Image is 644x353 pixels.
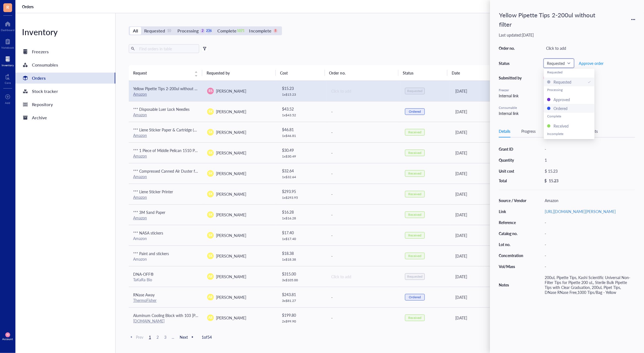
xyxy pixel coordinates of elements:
[542,197,635,204] div: Amazon
[180,335,195,340] span: Next
[499,253,527,258] div: Concentration
[133,106,190,112] span: *** Disposable Luer Lock Needles
[282,195,322,200] div: 1 x $ 293.95
[15,86,115,97] a: Stock tracker
[456,88,544,94] div: [DATE]
[282,278,322,282] div: 3 x $ 105.00
[549,178,558,183] div: 15.23
[2,337,13,341] div: Account
[133,318,165,324] a: [DOMAIN_NAME]
[499,209,527,214] div: Link
[407,89,423,93] div: Requested
[5,81,11,84] div: Core
[15,26,115,37] div: Inventory
[282,319,322,324] div: 2 x $ 99.90
[5,72,11,84] a: Core
[408,130,421,134] div: Received
[499,128,510,134] div: Details
[282,312,322,318] div: $ 199.80
[331,129,396,135] div: -
[456,315,544,321] div: [DATE]
[456,170,544,176] div: [DATE]
[282,113,322,117] div: 1 x $ 43.52
[282,257,322,262] div: 1 x $ 18.38
[409,295,421,299] div: Ordered
[542,145,635,153] div: -
[209,109,213,114] span: SK
[456,274,544,280] div: [DATE]
[129,26,282,35] div: segmented control
[456,253,544,259] div: [DATE]
[547,61,570,66] span: Requested
[6,333,9,336] span: RS
[547,114,591,118] div: Complete
[1,28,15,32] div: Dashboard
[456,232,544,238] div: [DATE]
[499,220,527,225] div: Reference
[276,65,325,81] th: Cost
[216,233,246,238] span: [PERSON_NAME]
[133,251,169,256] span: *** Paint and stickers
[32,114,47,122] div: Archive
[216,171,246,176] span: [PERSON_NAME]
[137,45,197,53] input: Find orders in table
[208,315,213,320] span: AR
[499,158,527,162] div: Quantity
[327,122,401,142] td: -
[497,9,612,30] div: Yellow Pipette Tips 2-200ul without filter
[408,213,421,217] div: Received
[408,171,421,176] div: Received
[208,295,213,300] span: AR
[6,4,9,10] span: R
[216,294,246,300] span: [PERSON_NAME]
[456,129,544,135] div: [DATE]
[216,191,246,197] span: [PERSON_NAME]
[408,316,421,320] div: Received
[216,88,246,94] span: [PERSON_NAME]
[133,153,147,159] a: Amazon
[331,253,396,259] div: -
[282,216,322,220] div: 1 x $ 16.28
[15,59,115,70] a: Consumables
[331,170,396,176] div: -
[542,167,633,175] div: $ 15.23
[5,101,10,104] div: Add
[249,27,272,35] div: Incomplete
[282,237,322,241] div: 1 x $ 17.40
[408,192,421,196] div: Received
[456,212,544,218] div: [DATE]
[499,75,524,80] div: Submitted by
[499,105,524,110] div: Consumable
[499,169,527,173] div: Unit cost
[133,112,147,117] a: Amazon
[521,128,536,134] div: Progress
[32,87,58,95] div: Stock tracker
[202,65,276,81] th: Requested by
[202,335,212,340] span: 1 of 54
[133,70,191,76] span: Request
[207,29,211,33] div: 236
[32,101,53,108] div: Repository
[133,91,147,97] a: Amazon
[154,335,161,340] span: 2
[553,105,568,111] div: Ordered
[544,44,635,52] div: Click to add
[282,85,322,91] div: $ 15.23
[579,59,604,68] button: Approve order
[133,292,155,297] span: RNase Away
[216,315,246,321] span: [PERSON_NAME]
[553,96,570,103] div: Approved
[15,46,115,57] a: Freezers
[542,252,635,259] div: -
[133,127,442,133] span: *** Liene Sticker Paper & Cartridge (Enhanced Adhesion Version) - 2 Ink Cartridge Refills & 72 Sh...
[133,230,163,236] span: *** NASA stickers
[133,271,154,277] span: DNA-OFF®
[209,233,213,238] span: SK
[447,65,545,81] th: Date
[553,79,571,85] div: Requested
[544,108,635,114] div: Click to assign
[2,55,14,67] a: Inventory
[456,191,544,197] div: [DATE]
[133,209,165,215] span: *** 3M Sand Paper
[282,209,322,215] div: $ 16.28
